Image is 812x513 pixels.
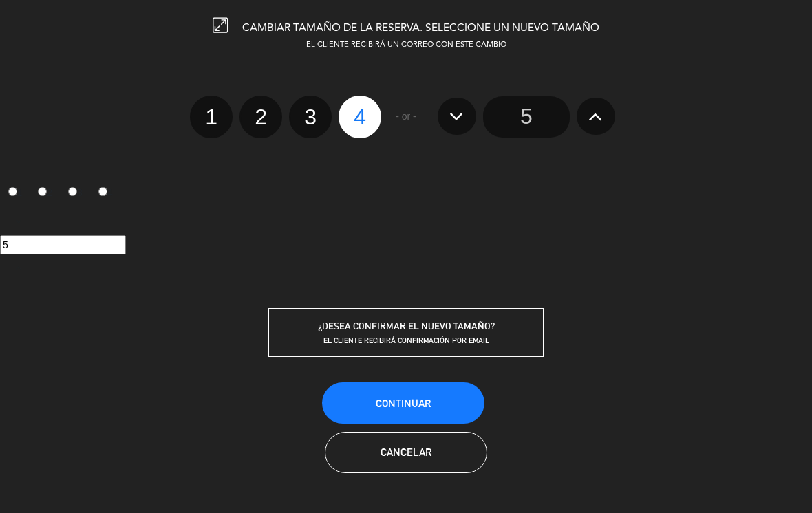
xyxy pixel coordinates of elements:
button: Cancelar [325,432,487,473]
label: 4 [339,96,381,138]
label: 1 [190,96,233,138]
span: Continuar [376,397,431,409]
label: 2 [30,182,61,205]
span: Cancelar [381,446,431,458]
label: 4 [90,182,120,205]
button: Continuar [322,382,484,424]
span: EL CLIENTE RECIBIRÁ CONFIRMACIÓN POR EMAIL [323,336,489,345]
label: 3 [289,96,332,138]
span: EL CLIENTE RECIBIRÁ UN CORREO CON ESTE CAMBIO [306,41,506,49]
label: 2 [239,96,282,138]
span: - or - [396,109,416,124]
input: 2 [38,187,47,196]
input: 3 [68,187,77,196]
label: 3 [61,182,91,205]
input: 1 [8,187,17,196]
span: CAMBIAR TAMAÑO DE LA RESERVA. SELECCIONE UN NUEVO TAMAÑO [242,23,599,34]
input: 4 [98,187,107,196]
span: ¿DESEA CONFIRMAR EL NUEVO TAMAÑO? [318,320,495,331]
